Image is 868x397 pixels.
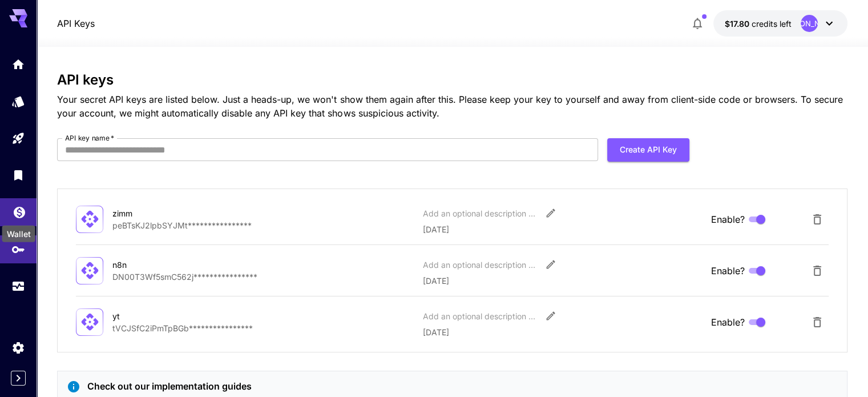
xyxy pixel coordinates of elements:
[112,310,227,322] div: yt
[806,208,829,231] button: Delete API Key
[57,72,847,88] h3: API keys
[752,19,792,29] span: credits left
[423,207,537,219] div: Add an optional description or comment
[423,223,702,235] p: [DATE]
[423,310,537,322] div: Add an optional description or comment
[11,57,25,71] div: Home
[13,202,26,216] div: Wallet
[423,275,702,287] p: [DATE]
[11,276,25,290] div: Usage
[423,259,537,271] div: Add an optional description or comment
[65,133,114,143] label: API key name
[11,94,25,109] div: Models
[112,207,227,219] div: zimm
[57,17,95,30] nav: breadcrumb
[806,311,829,334] button: Delete API Key
[57,17,95,30] a: API Keys
[725,19,752,29] span: $17.80
[11,239,25,253] div: API Keys
[87,379,760,393] p: Check out our implementation guides
[713,10,847,37] button: $17.80215[PERSON_NAME]
[711,264,745,278] span: Enable?
[11,371,26,386] button: Expand sidebar
[711,315,745,329] span: Enable?
[540,254,561,275] button: Edit
[801,15,818,32] div: [PERSON_NAME]
[806,259,829,282] button: Delete API Key
[11,128,25,142] div: Playground
[725,18,792,30] div: $17.80215
[607,138,689,162] button: Create API Key
[11,340,25,355] div: Settings
[112,259,227,271] div: n8n
[2,226,35,242] div: Wallet
[711,212,745,226] span: Enable?
[57,93,847,120] p: Your secret API keys are listed below. Just a heads-up, we won't show them again after this. Plea...
[423,326,702,338] p: [DATE]
[540,203,561,223] button: Edit
[11,168,25,182] div: Library
[540,306,561,326] button: Edit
